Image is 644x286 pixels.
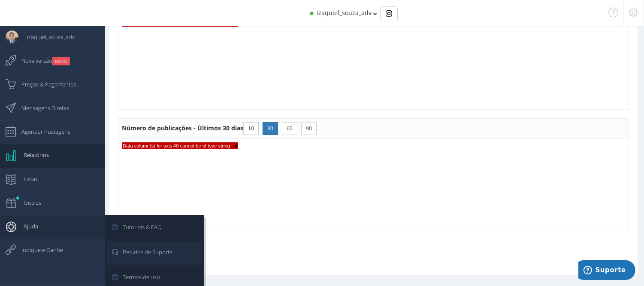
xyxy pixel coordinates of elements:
span: Nova versão [13,50,70,71]
img: User Image [6,31,18,43]
span: Data column(s) for axis #0 cannot be of type string [122,142,238,149]
a: Pedidos de Suporte [106,241,203,265]
th: Número de publicações - Últimos 30 dias [118,119,629,139]
button: 10 [243,122,259,135]
button: 30 [263,122,278,135]
span: Listas [15,168,38,190]
span: Relatórios [15,144,49,166]
span: Indique e Ganhe [13,239,63,261]
span: izaquiel_souza_adv [18,26,75,48]
small: NOVO [52,57,70,65]
a: Tutoriais & FAQ [106,216,203,240]
span: Outros [15,192,41,213]
span: Pedidos de Suporte [115,241,173,263]
span: × [230,143,237,149]
div: Basic example [380,6,398,21]
span: Preços & Pagamentos [13,74,76,95]
button: 90 [301,122,317,135]
span: Tutoriais & FAQ [115,216,162,238]
span: Agendar Postagens [13,121,70,142]
span: Ajuda [15,215,38,237]
iframe: Abre um widget para que você possa encontrar mais informações [578,260,635,282]
button: 60 [282,122,297,135]
span: izaquiel_souza_adv [317,9,372,17]
span: Mensagens Diretas [13,97,69,119]
img: Instagram_simple_icon.svg [386,10,392,17]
